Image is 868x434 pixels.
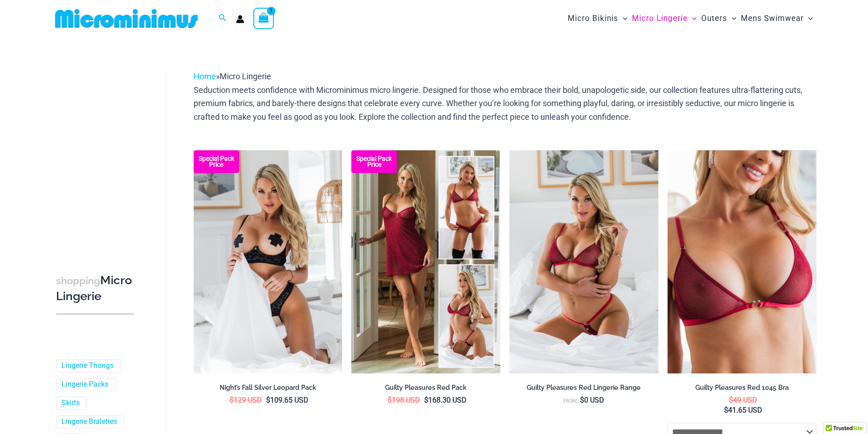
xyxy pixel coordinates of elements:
[509,383,658,392] h2: Guilty Pleasures Red Lingerie Range
[194,383,343,392] h2: Night’s Fall Silver Leopard Pack
[668,383,817,395] a: Guilty Pleasures Red 1045 Bra
[194,83,817,124] p: Seduction meets confidence with Microminimus micro lingerie. Designed for those who embrace their...
[56,273,134,304] h3: Micro Lingerie
[236,15,244,23] a: Account icon link
[266,396,270,404] span: $
[565,5,630,32] a: Micro BikinisMenu ToggleMenu Toggle
[194,71,271,81] span: »
[351,150,500,373] a: Guilty Pleasures Red Collection Pack F Guilty Pleasures Red Collection Pack BGuilty Pleasures Red...
[194,383,343,395] a: Night’s Fall Silver Leopard Pack
[701,7,727,30] span: Outers
[632,7,688,30] span: Micro Lingerie
[266,396,308,404] bdi: 109.65 USD
[56,62,138,245] iframe: TrustedSite Certified
[668,383,817,392] h2: Guilty Pleasures Red 1045 Bra
[62,380,108,389] a: Lingerie Packs
[804,7,813,30] span: Menu Toggle
[230,396,234,404] span: $
[388,396,420,404] bdi: 198 USD
[739,5,815,32] a: Mens SwimwearMenu ToggleMenu Toggle
[724,406,762,414] bdi: 41.65 USD
[563,398,578,404] span: From:
[509,383,658,395] a: Guilty Pleasures Red Lingerie Range
[509,150,658,373] img: Guilty Pleasures Red 1045 Bra 689 Micro 05
[724,406,728,414] span: $
[194,71,216,81] a: Home
[194,150,343,373] img: Nights Fall Silver Leopard 1036 Bra 6046 Thong 09v2
[56,275,100,286] span: shopping
[194,156,239,168] b: Special Pack Price
[62,398,80,408] a: Skirts
[253,8,274,29] a: View Shopping Cart, 1 items
[668,150,817,373] img: Guilty Pleasures Red 1045 Bra 01
[424,396,428,404] span: $
[727,7,736,30] span: Menu Toggle
[351,383,500,395] a: Guilty Pleasures Red Pack
[668,150,817,373] a: Guilty Pleasures Red 1045 Bra 01Guilty Pleasures Red 1045 Bra 02Guilty Pleasures Red 1045 Bra 02
[568,7,618,30] span: Micro Bikinis
[351,150,500,373] img: Guilty Pleasures Red Collection Pack F
[388,396,392,404] span: $
[51,8,201,29] img: MM SHOP LOGO FLAT
[688,7,697,30] span: Menu Toggle
[509,150,658,373] a: Guilty Pleasures Red 1045 Bra 689 Micro 05Guilty Pleasures Red 1045 Bra 689 Micro 06Guilty Pleasu...
[630,5,699,32] a: Micro LingerieMenu ToggleMenu Toggle
[62,417,117,427] a: Lingerie Bralettes
[564,3,817,34] nav: Site Navigation
[230,396,262,404] bdi: 129 USD
[424,396,467,404] bdi: 168.30 USD
[618,7,627,30] span: Menu Toggle
[741,7,804,30] span: Mens Swimwear
[62,361,113,371] a: Lingerie Thongs
[194,150,343,373] a: Nights Fall Silver Leopard 1036 Bra 6046 Thong 09v2 Nights Fall Silver Leopard 1036 Bra 6046 Thon...
[699,5,739,32] a: OutersMenu ToggleMenu Toggle
[580,396,604,404] bdi: 0 USD
[220,71,271,81] span: Micro Lingerie
[729,396,733,404] span: $
[351,156,397,168] b: Special Pack Price
[729,396,757,404] bdi: 49 USD
[580,396,584,404] span: $
[351,383,500,392] h2: Guilty Pleasures Red Pack
[219,13,227,24] a: Search icon link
